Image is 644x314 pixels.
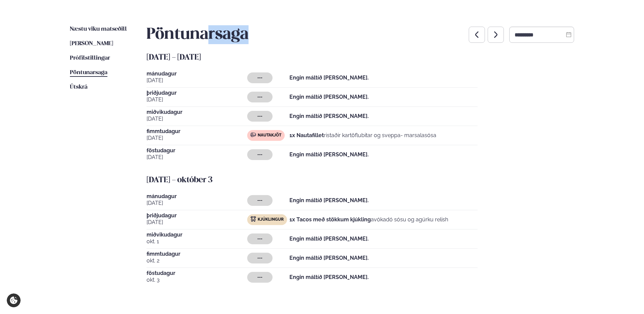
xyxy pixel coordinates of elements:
[289,235,369,242] strong: Engin máltíð [PERSON_NAME].
[70,25,127,33] a: Næstu viku matseðill
[70,55,110,61] span: Prófílstillingar
[147,76,247,85] span: [DATE]
[289,197,369,203] strong: Engin máltíð [PERSON_NAME].
[147,90,247,96] span: þriðjudagur
[289,113,369,119] strong: Engin máltíð [PERSON_NAME].
[147,257,247,265] span: okt. 2
[70,26,127,32] span: Næstu viku matseðill
[147,25,249,44] h2: Pöntunarsaga
[289,216,448,224] p: avókadó sósu og agúrku relish
[147,109,247,115] span: miðvikudagur
[70,54,110,62] a: Prófílstillingar
[257,114,262,119] span: ---
[257,152,262,157] span: ---
[70,84,87,90] span: Útskrá
[289,274,369,280] strong: Engin máltíð [PERSON_NAME].
[289,131,436,139] p: ristaðir kartöflubitar og sveppa- marsalasósa
[251,132,256,137] img: beef.svg
[251,216,256,222] img: chicken.svg
[147,175,574,186] h5: [DATE] - október 3
[147,96,247,104] span: [DATE]
[7,293,21,307] a: Cookie settings
[257,75,262,81] span: ---
[289,255,369,261] strong: Engin máltíð [PERSON_NAME].
[147,213,247,218] span: þriðjudagur
[289,94,369,100] strong: Engin máltíð [PERSON_NAME].
[147,71,247,76] span: mánudagur
[70,41,113,46] span: [PERSON_NAME]
[147,194,247,199] span: mánudagur
[147,218,247,226] span: [DATE]
[289,132,324,138] strong: 1x Nautafillet
[147,251,247,257] span: fimmtudagur
[289,216,371,223] strong: 1x Tacos með stökkum kjúkling
[289,74,369,81] strong: Engin máltíð [PERSON_NAME].
[147,134,247,142] span: [DATE]
[147,271,247,276] span: föstudagur
[257,236,262,242] span: ---
[147,199,247,207] span: [DATE]
[70,70,107,75] span: Pöntunarsaga
[147,238,247,246] span: okt. 1
[147,153,247,161] span: [DATE]
[257,255,262,261] span: ---
[147,52,574,63] h5: [DATE] - [DATE]
[147,115,247,123] span: [DATE]
[147,148,247,153] span: föstudagur
[289,151,369,158] strong: Engin máltíð [PERSON_NAME].
[258,133,281,138] span: Nautakjöt
[257,275,262,280] span: ---
[147,129,247,134] span: fimmtudagur
[147,232,247,238] span: miðvikudagur
[70,83,87,91] a: Útskrá
[258,217,284,222] span: Kjúklingur
[70,69,107,77] a: Pöntunarsaga
[70,40,113,48] a: [PERSON_NAME]
[257,94,262,100] span: ---
[257,198,262,203] span: ---
[147,276,247,284] span: okt. 3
